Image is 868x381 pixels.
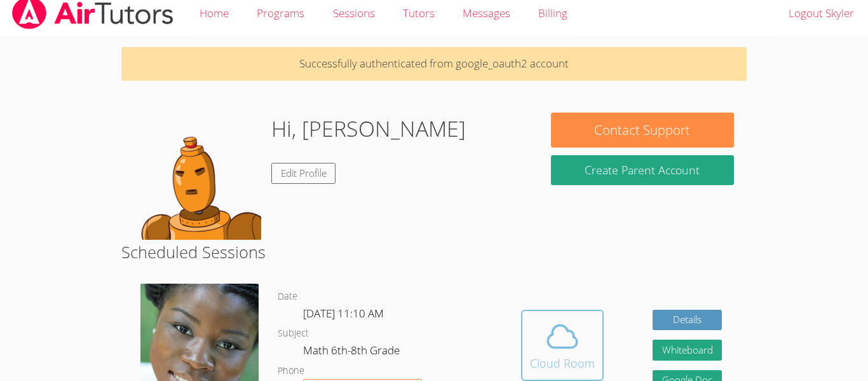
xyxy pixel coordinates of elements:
img: default.png [134,113,261,240]
a: Edit Profile [271,163,336,184]
dt: Date [278,289,297,305]
button: Cloud Room [521,310,604,381]
button: Contact Support [551,113,734,148]
span: [DATE] 11:10 AM [303,306,384,321]
a: Details [653,310,722,331]
span: Messages [463,6,510,20]
button: Whiteboard [653,340,722,361]
button: Create Parent Account [551,155,734,185]
dt: Phone [278,363,304,379]
dd: Math 6th-8th Grade [303,342,402,363]
div: Cloud Room [530,354,595,372]
h2: Scheduled Sessions [121,240,747,264]
h1: Hi, [PERSON_NAME] [271,113,466,145]
dt: Subject [278,326,309,342]
p: Successfully authenticated from google_oauth2 account [121,47,747,81]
